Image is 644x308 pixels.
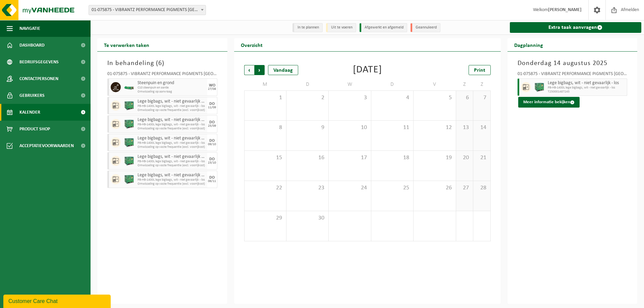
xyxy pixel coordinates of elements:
span: 10 [332,124,367,131]
img: PB-HB-1400-HPE-GN-01 [534,82,544,92]
div: 09/10 [208,143,216,146]
span: 9 [290,124,325,131]
span: Omwisseling op vaste frequentie (excl. voorrijkost) [138,164,206,168]
span: 1 [248,94,283,102]
span: 19 [417,154,452,162]
td: W [329,78,371,90]
span: 18 [375,154,410,162]
div: DO [209,120,215,124]
span: PB-HB-1400L lege bigbags, wit - niet gevaarlijk - los [138,104,206,108]
div: 06/11 [208,180,216,183]
span: 15 [248,154,283,162]
div: 01-075875 - VIBRANTZ PERFORMANCE PIGMENTS [GEOGRAPHIC_DATA] - MENEN [107,72,217,78]
span: 5 [417,94,452,102]
li: In te plannen [292,23,323,32]
span: PB-HB-1400L lege bigbags, wit - niet gevaarlijk - los [138,178,206,182]
span: Gebruikers [19,87,45,104]
td: Z [456,78,473,90]
div: 27/08 [208,87,216,91]
h3: Donderdag 14 augustus 2025 [518,58,628,68]
h2: Overzicht [234,38,269,51]
span: 25 [375,184,410,192]
img: PB-HB-1400-HPE-GN-01 [124,174,134,184]
span: 16 [290,154,325,162]
span: 27 [460,184,470,192]
td: Z [473,78,490,90]
span: Acceptatievoorwaarden [19,137,74,154]
iframe: chat widget [3,293,112,308]
a: Print [469,65,491,75]
span: 23 [290,184,325,192]
span: 6 [158,60,162,67]
span: 13 [460,124,470,131]
div: 11/09 [208,106,216,109]
span: 12 [417,124,452,131]
span: Lege bigbags, wit - niet gevaarlijk - los [138,136,206,141]
span: Contactpersonen [19,70,58,87]
span: 21 [477,154,487,162]
span: Print [474,68,485,73]
span: Vorige [244,65,254,75]
h2: Te verwerken taken [97,38,156,51]
div: DO [209,102,215,106]
span: 01-075875 - VIBRANTZ PERFORMANCE PIGMENTS BELGIUM - MENEN [89,5,206,15]
strong: [PERSON_NAME] [548,7,582,12]
a: Extra taak aanvragen [510,22,642,33]
span: 17 [332,154,367,162]
span: 2 [290,94,325,102]
img: HK-XC-10-GN-00 [124,85,134,90]
span: 8 [248,124,283,131]
span: PB-HB-1400L lege bigbags, wit - niet gevaarlijk - los [138,160,206,164]
div: 25/09 [208,124,216,128]
td: M [244,78,286,90]
span: 28 [477,184,487,192]
span: Lege bigbags, wit - niet gevaarlijk - los [138,154,206,160]
span: Dashboard [19,37,45,54]
span: 11 [375,124,410,131]
div: DO [209,139,215,143]
span: C10 steenpuin en aarde [138,86,206,90]
button: Meer informatie bekijken [518,97,580,108]
span: 14 [477,124,487,131]
div: DO [209,176,215,180]
div: 23/10 [208,161,216,165]
td: V [414,78,456,90]
span: 20 [460,154,470,162]
div: WO [209,83,215,87]
span: 22 [248,184,283,192]
span: 01-075875 - VIBRANTZ PERFORMANCE PIGMENTS BELGIUM - MENEN [89,5,206,15]
span: Omwisseling op aanvraag [138,90,206,94]
span: Omwisseling op vaste frequentie (excl. voorrijkost) [138,182,206,186]
span: Volgende [255,65,265,75]
span: Lege bigbags, wit - niet gevaarlijk - los [138,173,206,178]
span: 6 [460,94,470,102]
span: 29 [248,214,283,222]
span: Omwisseling op vaste frequentie (excl. voorrijkost) [138,145,206,149]
span: Steenpuin en grond [138,80,206,86]
li: Geannuleerd [411,23,440,32]
span: 30 [290,214,325,222]
h3: In behandeling ( ) [107,58,217,68]
td: D [371,78,414,90]
span: 24 [332,184,367,192]
div: [DATE] [353,65,382,75]
span: PB-HB-1400L lege bigbags, wit - niet gevaarlijk - los [138,123,206,127]
span: PB-HB-1400L lege bigbags, wit - niet gevaarlijk - los [138,141,206,145]
div: Vandaag [268,65,298,75]
img: PB-HB-1400-HPE-GN-01 [124,101,134,111]
span: Omwisseling op vaste frequentie (excl. voorrijkost) [138,127,206,131]
span: Lege bigbags, wit - niet gevaarlijk - los [138,99,206,104]
span: Bedrijfsgegevens [19,54,59,70]
span: Navigatie [19,20,40,37]
span: Product Shop [19,121,50,137]
img: PB-HB-1400-HPE-GN-01 [124,119,134,129]
span: T250001487245 [548,90,626,94]
span: 26 [417,184,452,192]
span: Lege bigbags, wit - niet gevaarlijk - los [138,117,206,123]
td: D [286,78,329,90]
h2: Dagplanning [507,38,550,51]
li: Uit te voeren [326,23,356,32]
span: Kalender [19,104,40,121]
img: PB-HB-1400-HPE-GN-01 [124,137,134,147]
